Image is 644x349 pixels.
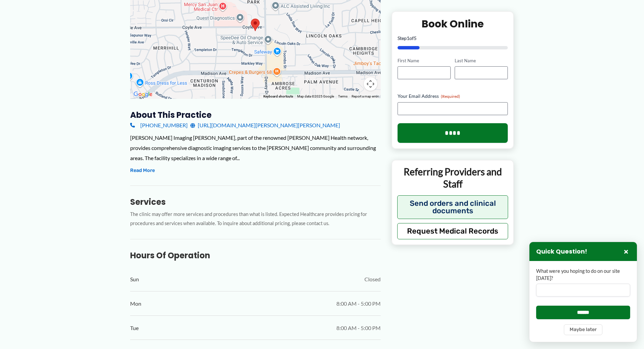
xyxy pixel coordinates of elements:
[336,323,381,333] span: 8:00 AM - 5:00 PM
[397,166,508,190] p: Referring Providers and Staff
[398,93,508,100] label: Your Email Address
[130,299,141,309] span: Mon
[130,133,381,163] div: [PERSON_NAME] Imaging [PERSON_NAME], part of the renowned [PERSON_NAME] Health network, provides ...
[398,57,451,64] label: First Name
[398,36,508,40] p: Step of
[352,94,379,98] a: Report a map error
[364,77,377,91] button: Map camera controls
[130,120,188,130] a: [PHONE_NUMBER]
[130,323,139,333] span: Tue
[397,223,508,239] button: Request Medical Records
[130,167,155,175] button: Read More
[132,90,154,99] a: Open this area in Google Maps (opens a new window)
[130,110,381,120] h3: About this practice
[190,120,340,130] a: [URL][DOMAIN_NAME][PERSON_NAME][PERSON_NAME]
[132,90,154,99] img: Google
[297,94,334,98] span: Map data ©2025 Google
[398,17,508,30] h2: Book Online
[263,94,293,99] button: Keyboard shortcuts
[130,197,381,207] h3: Services
[130,210,381,228] p: The clinic may offer more services and procedures than what is listed. Expected Healthcare provid...
[364,274,381,284] span: Closed
[564,324,602,335] button: Maybe later
[130,250,381,261] h3: Hours of Operation
[338,94,348,98] a: Terms (opens in new tab)
[414,35,416,41] span: 5
[536,268,630,282] label: What were you hoping to do on our site [DATE]?
[407,35,409,41] span: 1
[622,247,630,256] button: Close
[455,57,508,64] label: Last Name
[130,274,139,284] span: Sun
[536,248,587,256] h3: Quick Question!
[336,299,381,309] span: 8:00 AM - 5:00 PM
[397,195,508,219] button: Send orders and clinical documents
[441,94,460,99] span: (Required)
